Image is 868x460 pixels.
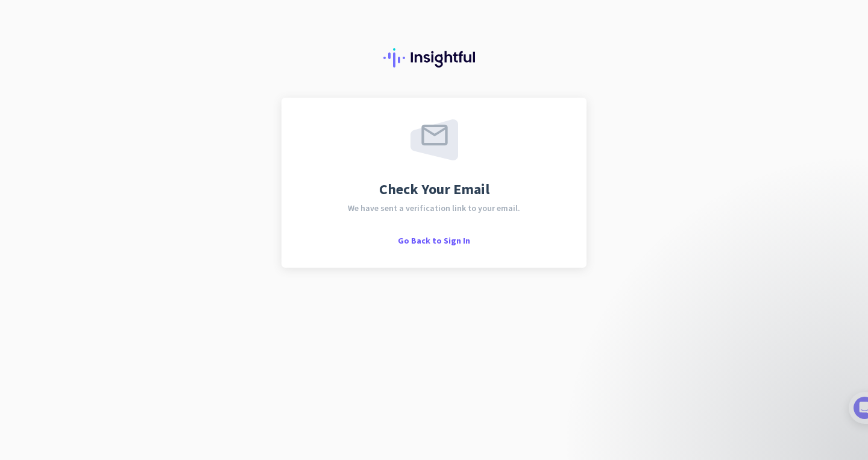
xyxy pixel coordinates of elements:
[398,235,470,246] span: Go Back to Sign In
[410,119,458,160] img: email-sent
[383,48,485,68] img: Insightful
[379,182,489,197] span: Check Your Email
[621,273,862,454] iframe: Intercom notifications message
[348,204,520,212] span: We have sent a verification link to your email.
